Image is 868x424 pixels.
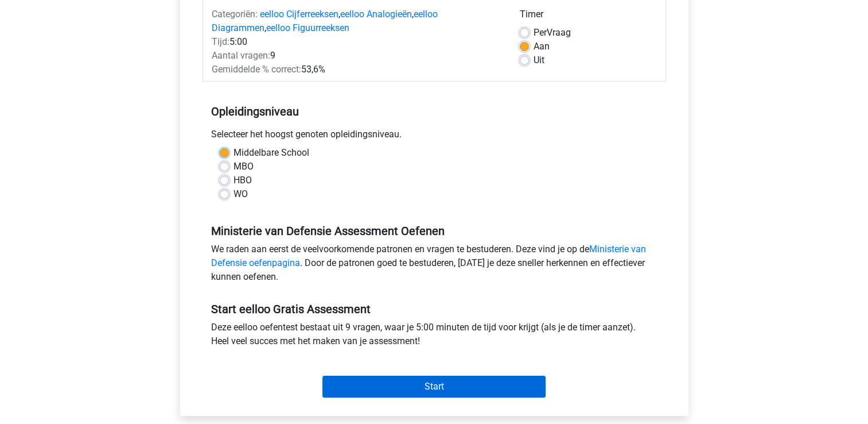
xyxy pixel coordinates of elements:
[266,22,349,33] a: eelloo Figuurreeksen
[233,160,254,174] label: MBO
[212,64,301,75] span: Gemiddelde % correct:
[203,321,666,353] div: Deze eelloo oefentest bestaat uit 9 vragen, waar je 5:00 minuten de tijd voor krijgt (als je de t...
[534,26,571,40] label: Vraag
[340,9,412,20] a: eelloo Analogieën
[211,302,657,316] h5: Start eelloo Gratis Assessment
[322,376,546,398] input: Start
[212,50,270,61] span: Aantal vragen:
[233,174,252,187] label: HBO
[203,35,511,49] div: 5:00
[534,27,547,38] span: Per
[203,49,511,63] div: 9
[260,9,338,20] a: eelloo Cijferreeksen
[212,36,229,47] span: Tijd:
[520,7,657,26] div: Timer
[203,128,666,146] div: Selecteer het hoogst genoten opleidingsniveau.
[211,224,657,238] h5: Ministerie van Defensie Assessment Oefenen
[203,7,511,35] div: , , ,
[211,100,657,123] h5: Opleidingsniveau
[233,187,248,201] label: WO
[233,146,309,160] label: Middelbare School
[203,242,666,288] div: We raden aan eerst de veelvoorkomende patronen en vragen te bestuderen. Deze vind je op de . Door...
[212,9,258,20] span: Categoriën:
[534,53,544,67] label: Uit
[534,40,550,53] label: Aan
[203,63,511,76] div: 53,6%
